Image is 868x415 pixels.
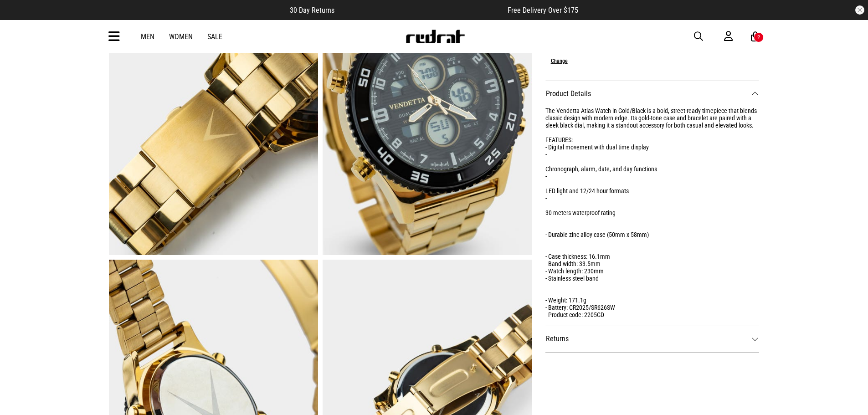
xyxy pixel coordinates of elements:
[545,81,760,107] dt: Product Details
[551,58,568,64] button: Change
[141,32,154,41] a: Men
[169,32,193,41] a: Women
[545,107,760,318] div: The Vendetta Atlas Watch in Gold/Black is a bold, street-ready timepiece that blends classic desi...
[405,30,465,43] img: Redrat logo
[508,6,578,15] span: Free Delivery Over $175
[290,6,334,15] span: 30 Day Returns
[207,32,222,41] a: Sale
[757,34,760,41] div: 2
[545,326,760,352] dt: Returns
[751,32,760,41] a: 2
[7,4,35,31] button: Open LiveChat chat widget
[353,5,489,15] iframe: Customer reviews powered by Trustpilot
